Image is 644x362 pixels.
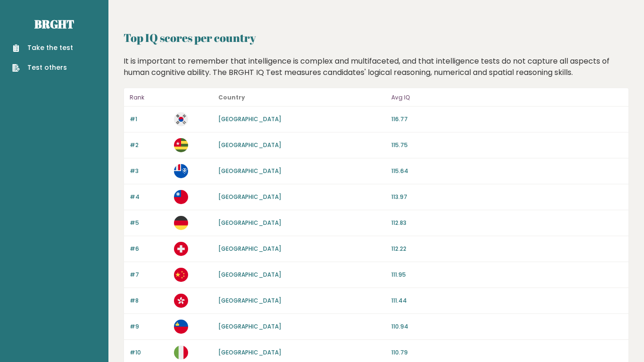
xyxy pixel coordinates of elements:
img: li.svg [174,320,188,334]
a: [GEOGRAPHIC_DATA] [218,193,281,201]
a: [GEOGRAPHIC_DATA] [218,167,281,175]
a: Test others [12,63,73,73]
a: [GEOGRAPHIC_DATA] [218,115,281,123]
a: [GEOGRAPHIC_DATA] [218,141,281,149]
img: tf.svg [174,164,188,178]
p: #5 [130,219,168,227]
p: #1 [130,115,168,123]
a: [GEOGRAPHIC_DATA] [218,348,281,356]
p: 115.75 [391,141,623,149]
p: 112.22 [391,245,623,253]
p: 113.97 [391,193,623,201]
p: 111.44 [391,296,623,305]
p: Avg IQ [391,92,623,103]
p: #8 [130,296,168,305]
a: [GEOGRAPHIC_DATA] [218,219,281,227]
img: cn.svg [174,268,188,282]
b: Country [218,93,245,101]
img: it.svg [174,346,188,360]
img: de.svg [174,216,188,230]
a: [GEOGRAPHIC_DATA] [218,296,281,304]
img: tg.svg [174,138,188,152]
img: hk.svg [174,294,188,308]
p: #9 [130,322,168,331]
p: #4 [130,193,168,201]
p: 110.94 [391,322,623,331]
a: [GEOGRAPHIC_DATA] [218,271,281,279]
img: kr.svg [174,112,188,126]
div: It is important to remember that intelligence is complex and multifaceted, and that intelligence ... [120,56,633,78]
h2: Top IQ scores per country [124,29,629,46]
p: #7 [130,271,168,279]
p: 112.83 [391,219,623,227]
p: #6 [130,245,168,253]
p: 115.64 [391,167,623,175]
img: tw.svg [174,190,188,204]
p: 110.79 [391,348,623,357]
p: Rank [130,92,168,103]
a: [GEOGRAPHIC_DATA] [218,322,281,330]
p: 111.95 [391,271,623,279]
p: #2 [130,141,168,149]
a: Brght [34,16,74,32]
a: Take the test [12,43,73,53]
p: #10 [130,348,168,357]
img: ch.svg [174,242,188,256]
p: #3 [130,167,168,175]
a: [GEOGRAPHIC_DATA] [218,245,281,253]
p: 116.77 [391,115,623,123]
